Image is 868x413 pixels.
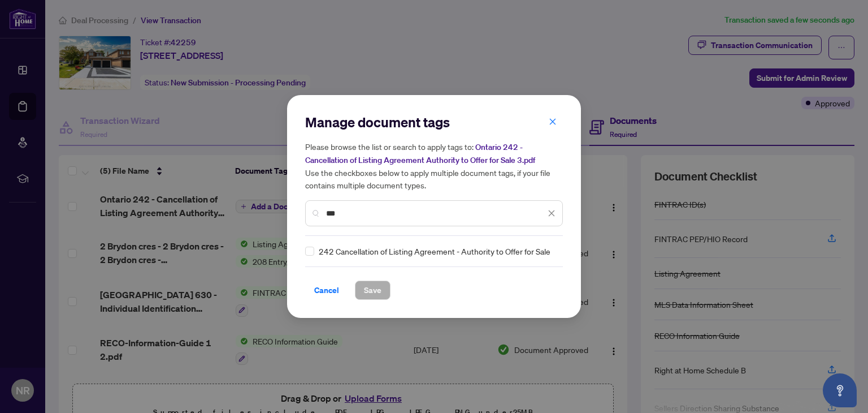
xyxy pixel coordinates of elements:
[548,209,555,217] span: close
[305,281,348,300] button: Cancel
[305,113,563,131] h2: Manage document tags
[305,140,563,191] h5: Please browse the list or search to apply tags to: Use the checkboxes below to apply multiple doc...
[549,118,557,126] span: close
[319,245,550,257] span: 242 Cancellation of Listing Agreement - Authority to Offer for Sale
[314,281,339,299] span: Cancel
[823,373,857,407] button: Open asap
[355,281,390,300] button: Save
